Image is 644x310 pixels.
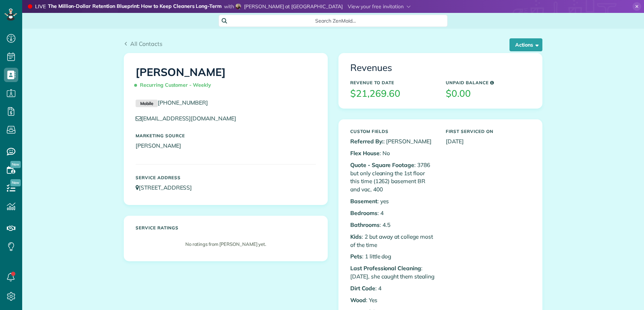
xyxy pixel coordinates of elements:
[244,3,343,10] span: [PERSON_NAME] at [GEOGRAPHIC_DATA]
[136,133,316,138] h5: Marketing Source
[136,79,214,91] span: Recurring Customer - Weekly
[350,285,375,292] b: Dirt Code
[350,197,435,205] p: : yes
[350,209,435,217] p: : 4
[350,221,380,228] b: Bathrooms
[48,3,222,10] strong: The Million-Dollar Retention Blueprint: How to Keep Cleaners Long-Term
[136,66,316,91] h1: [PERSON_NAME]
[350,221,435,229] p: : 4.5
[446,137,531,146] p: [DATE]
[350,149,435,157] p: : No
[350,233,362,240] b: Kids
[350,63,531,73] h3: Revenues
[350,149,380,157] b: Flex House
[136,225,316,230] h5: Service ratings
[350,284,435,292] p: : 4
[139,241,312,248] p: No ratings from [PERSON_NAME] yet.
[350,161,414,168] b: Quote - Square Footage
[350,89,435,99] h3: $21,269.60
[350,296,366,304] b: Wood
[350,161,435,194] p: : 3786 but only cleaning the 1st floor this time (1262) basement BR and vac, 400
[124,39,162,48] a: All Contacts
[446,80,531,85] h5: Unpaid Balance
[509,38,542,51] button: Actions
[350,137,435,146] p: : [PERSON_NAME]
[350,209,377,216] b: Bedrooms
[350,138,384,145] b: Referred By:
[10,179,21,186] span: New
[350,296,435,304] p: : Yes
[136,175,316,180] h5: Service Address
[136,100,158,108] small: Mobile
[350,264,421,272] b: Last Professional Cleaning
[350,233,435,249] p: : 2 but away at college most of the time
[350,253,362,260] b: Pets
[136,99,208,106] a: Mobile[PHONE_NUMBER]
[350,80,435,85] h5: Revenue to Date
[130,40,162,47] span: All Contacts
[10,161,21,168] span: New
[446,129,531,134] h5: First Serviced On
[446,89,531,99] h3: $0.00
[136,115,243,122] a: [EMAIL_ADDRESS][DOMAIN_NAME]
[224,3,234,10] span: with
[136,184,199,191] a: [STREET_ADDRESS]
[350,129,435,134] h5: Custom Fields
[235,4,241,9] img: cheryl-hajjar-8ca2d9a0a98081571bad45d25e3ae1ebb22997dcb0f93f4b4d0906acd6b91865.png
[136,142,316,150] p: [PERSON_NAME]
[350,197,377,205] b: Basement
[350,252,435,261] p: : 1 little dog
[350,264,435,281] p: : [DATE], she caught them stealing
